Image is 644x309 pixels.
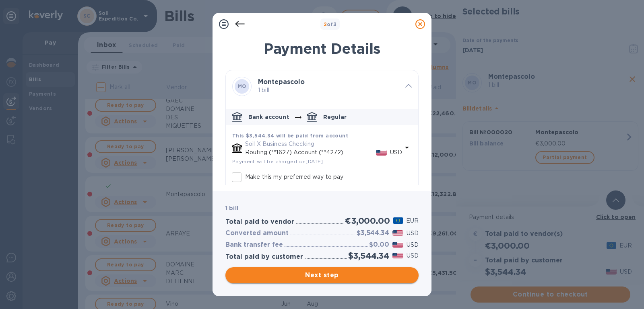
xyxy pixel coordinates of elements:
h3: Total paid by customer [225,253,303,261]
p: Regular [323,113,347,121]
h3: Converted amount [225,229,289,237]
h2: €3,000.00 [345,216,390,226]
button: Next step [225,267,419,283]
span: Next step [232,270,412,280]
h1: Payment Details [225,40,419,57]
p: Bank account [248,113,289,121]
img: USD [392,242,403,248]
b: This $3,544.34 will be paid from account [232,133,348,139]
h3: Bank transfer fee [225,241,283,249]
b: 1 bill [225,205,238,211]
div: MOMontepascolo 1 bill [226,70,418,102]
div: default-method [226,106,418,265]
p: USD [390,148,402,157]
span: Payment will be charged on [DATE] [232,158,323,164]
b: MO [238,83,246,89]
p: USD [407,252,419,260]
b: Montepascolo [258,78,305,86]
p: USD [407,241,419,249]
p: Make this my preferred way to pay [245,173,343,181]
p: Soil X Business Checking [245,140,402,148]
p: EUR [406,217,419,225]
img: USD [376,150,387,156]
h2: $3,544.34 [348,251,389,261]
p: 1 bill [258,86,399,94]
img: USD [392,230,403,236]
h3: Total paid to vendor [225,218,294,226]
b: of 3 [324,21,337,27]
h3: $3,544.34 [357,229,389,237]
img: USD [392,253,403,258]
h3: $0.00 [369,241,389,249]
p: Routing (**1627) Account (**4272) [245,148,376,157]
span: 2 [324,21,327,27]
p: USD [407,229,419,237]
